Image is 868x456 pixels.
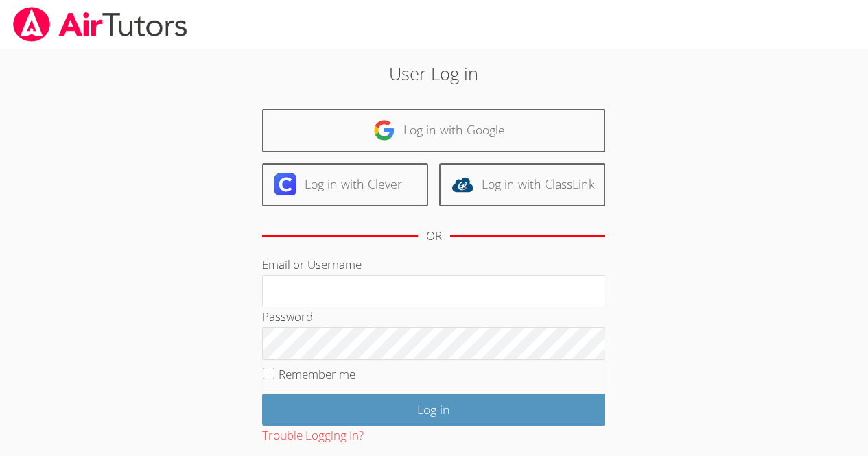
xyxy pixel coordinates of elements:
label: Password [262,309,313,324]
label: Email or Username [262,256,362,272]
a: Log in with ClassLink [439,163,605,206]
img: classlink-logo-d6bb404cc1216ec64c9a2012d9dc4662098be43eaf13dc465df04b49fa7ab582.svg [451,173,473,195]
input: Log in [262,394,605,426]
button: Trouble Logging In? [262,426,364,446]
div: OR [426,226,442,246]
img: clever-logo-6eab21bc6e7a338710f1a6ff85c0baf02591cd810cc4098c63d3a4b26e2feb20.svg [274,173,296,195]
img: google-logo-50288ca7cdecda66e5e0955fdab243c47b7ad437acaf1139b6f446037453330a.svg [373,119,395,141]
img: airtutors_banner-c4298cdbf04f3fff15de1276eac7730deb9818008684d7c2e4769d2f7ddbe033.png [12,7,189,42]
label: Remember me [279,366,355,382]
a: Log in with Google [262,109,605,152]
h2: User Log in [200,60,668,86]
a: Log in with Clever [262,163,428,206]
